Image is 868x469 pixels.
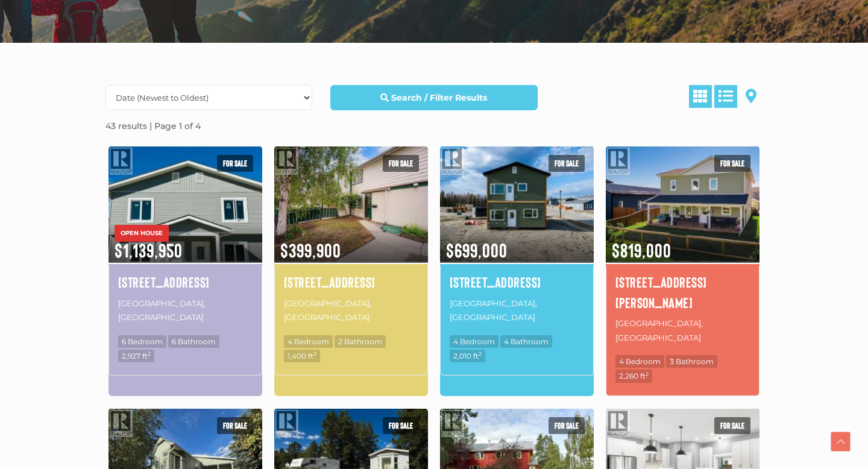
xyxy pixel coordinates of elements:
[284,295,418,326] p: [GEOGRAPHIC_DATA], [GEOGRAPHIC_DATA]
[118,350,154,362] span: 2,927 ft
[450,350,485,362] span: 2,010 ft
[108,144,262,264] img: 47 ELLWOOD STREET, Whitehorse, Yukon
[105,121,201,131] strong: 43 results | Page 1 of 4
[646,371,649,377] sup: 2
[500,335,552,348] span: 4 Bathroom
[115,225,169,242] span: OPEN HOUSE
[615,355,664,368] span: 4 Bedroom
[284,335,333,348] span: 4 Bedroom
[450,335,498,348] span: 4 Bedroom
[108,223,262,263] span: $1,139,950
[217,155,253,172] span: For sale
[168,335,219,348] span: 6 Bathroom
[615,272,750,312] a: [STREET_ADDRESS][PERSON_NAME]
[615,370,652,382] span: 2,260 ft
[450,295,584,326] p: [GEOGRAPHIC_DATA], [GEOGRAPHIC_DATA]
[549,155,585,172] span: For sale
[450,272,584,292] a: [STREET_ADDRESS]
[274,144,428,264] img: 7-100 LEWES BOULEVARD, Whitehorse, Yukon
[391,92,487,103] strong: Search / Filter Results
[606,223,759,263] span: $819,000
[284,272,418,292] a: [STREET_ADDRESS]
[330,85,537,110] a: Search / Filter Results
[549,417,585,434] span: For sale
[313,350,316,357] sup: 2
[274,223,428,263] span: $399,900
[479,350,482,357] sup: 2
[666,355,717,368] span: 3 Bathroom
[118,335,166,348] span: 6 Bedroom
[284,350,320,362] span: 1,400 ft
[606,144,759,264] img: 208 LUELLA LANE, Whitehorse, Yukon
[714,417,750,434] span: For sale
[714,155,750,172] span: For sale
[383,155,419,172] span: For sale
[118,272,253,292] a: [STREET_ADDRESS]
[383,417,419,434] span: For sale
[118,295,253,326] p: [GEOGRAPHIC_DATA], [GEOGRAPHIC_DATA]
[440,144,594,264] img: 4 FLORA AVENUE, Whitehorse, Yukon
[217,417,253,434] span: For sale
[615,315,750,346] p: [GEOGRAPHIC_DATA], [GEOGRAPHIC_DATA]
[335,335,386,348] span: 2 Bathroom
[440,223,594,263] span: $699,000
[148,350,151,357] sup: 2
